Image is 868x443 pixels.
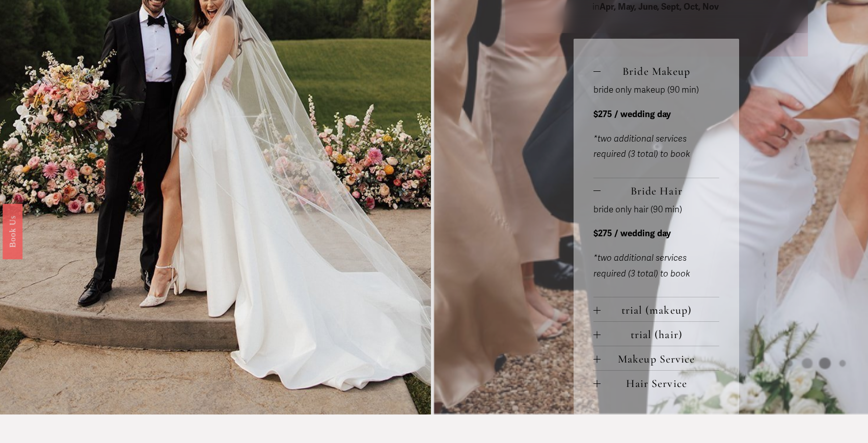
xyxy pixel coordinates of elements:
[3,204,22,259] a: Book Us
[593,59,719,82] button: Bride Makeup
[593,322,719,346] button: trial (hair)
[593,202,719,218] p: bride only hair (90 min)
[601,328,719,341] span: trial (hair)
[601,184,719,198] span: Bride Hair
[593,109,671,120] strong: $275 / wedding day
[593,202,719,297] div: Bride Hair
[593,82,719,98] p: bride only makeup (90 min)
[593,346,719,370] button: Makeup Service
[601,303,719,317] span: trial (makeup)
[593,82,719,177] div: Bride Makeup
[593,297,719,321] button: trial (makeup)
[593,228,671,239] strong: $275 / wedding day
[601,377,719,390] span: Hair Service
[593,133,690,160] em: *two additional services required (3 total) to book
[601,65,719,78] span: Bride Makeup
[601,352,719,366] span: Makeup Service
[600,2,719,12] strong: Apr, May, June, Sept, Oct, Nov
[593,178,719,202] button: Bride Hair
[593,371,719,395] button: Hair Service
[593,253,690,279] em: *two additional services required (3 total) to book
